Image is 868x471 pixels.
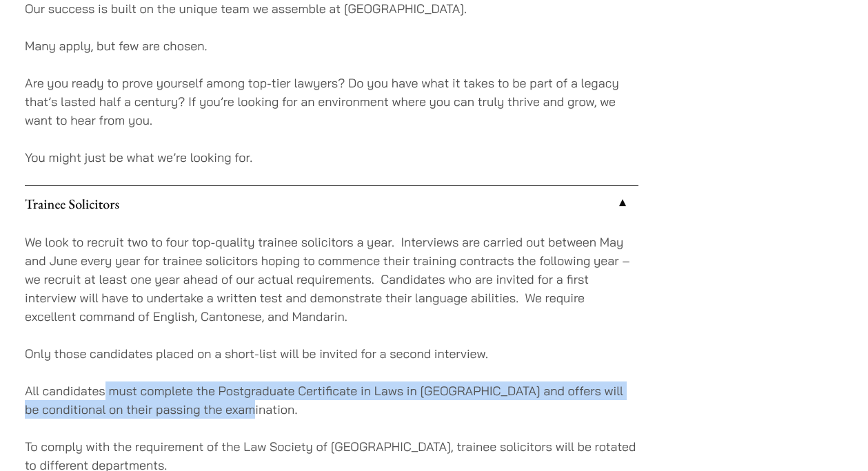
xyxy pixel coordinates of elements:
p: Only those candidates placed on a short-list will be invited for a second interview. [25,344,638,363]
p: Are you ready to prove yourself among top-tier lawyers? Do you have what it takes to be part of a... [25,74,638,129]
p: You might just be what we’re looking for. [25,148,638,167]
p: All candidates must complete the Postgraduate Certificate in Laws in [GEOGRAPHIC_DATA] and offers... [25,381,638,419]
p: Many apply, but few are chosen. [25,36,638,55]
p: We look to recruit two to four top-quality trainee solicitors a year. Interviews are carried out ... [25,233,638,326]
a: Trainee Solicitors [25,186,638,222]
